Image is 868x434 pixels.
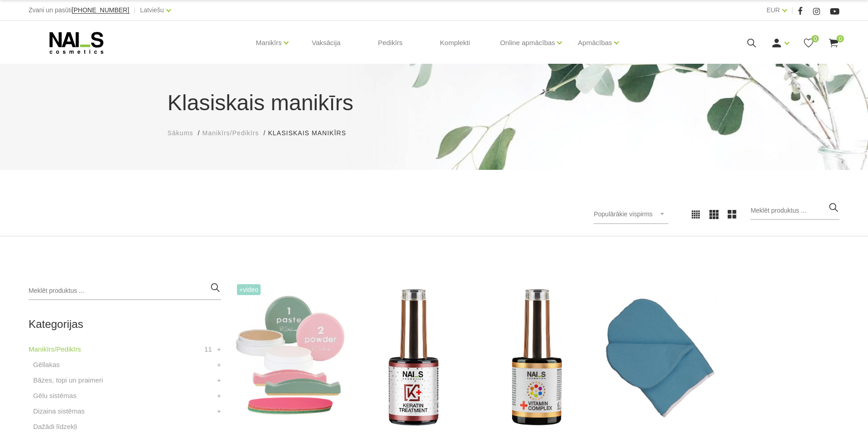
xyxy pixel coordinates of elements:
input: Meklēt produktus ... [29,282,221,300]
a: EUR [766,5,780,15]
a: Online apmācības [500,25,555,61]
a: Sākums [168,128,194,138]
a: + [217,406,221,417]
a: Dizaina sistēmas [33,406,85,417]
a: Manikīrs/Pedikīrs [202,128,259,138]
span: +Video [237,284,261,295]
a: 0 [828,37,839,49]
div: Zvani un pasūti [29,5,129,16]
a: Bāzes, topi un praimeri [33,375,103,386]
span: Manikīrs/Pedikīrs [202,129,259,137]
span: [PHONE_NUMBER] [72,6,129,14]
span: Populārākie vispirms [594,210,652,218]
a: Manikīrs [256,25,282,61]
a: + [217,344,221,355]
a: 0 [803,37,814,49]
img: Efektīvs līdzeklis bojātu nagu ārstēšanai, kas piešķir nagiem JAUNU dzīvi, izlīdzina naga virsmu,... [482,282,592,433]
img: “Japānas manikīrs” – sapnis par veseliem un stipriem nagiem ir piepildījies!Japānas manikīrs izte... [235,282,344,433]
a: [PHONE_NUMBER] [72,7,129,14]
a: Apmācības [578,25,612,61]
h2: Kategorijas [29,318,221,330]
a: Gēlu sistēmas [33,390,77,401]
a: + [217,390,221,401]
a: Manikīrs/Pedikīrs [29,344,81,355]
a: Dažādi līdzekļi [33,421,77,432]
span: 0 [812,35,819,42]
a: Komplekti [433,21,478,65]
h1: Klasiskais manikīrs [168,87,701,119]
a: + [217,375,221,386]
span: Sākums [168,129,194,137]
a: Vaksācija [304,21,348,65]
span: | [791,5,793,16]
input: Meklēt produktus ... [750,202,839,220]
a: + [217,359,221,370]
span: 0 [837,35,844,42]
li: Klasiskais manikīrs [268,128,355,138]
span: 11 [204,344,212,355]
img: Augstākās efektivitātes nagu stiprinātājs viegli maskējošā tonī. Piemērots ļoti stipri bojātietie... [359,282,468,433]
a: Latviešu [140,5,164,15]
a: Gēllakas [33,359,60,370]
img: Mīksti kokvilnas cimdiņi parafīna roku procedūrai. Ilgstoši saglabā siltumu.... [606,282,715,433]
a: Pedikīrs [370,21,410,65]
span: | [134,5,136,16]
